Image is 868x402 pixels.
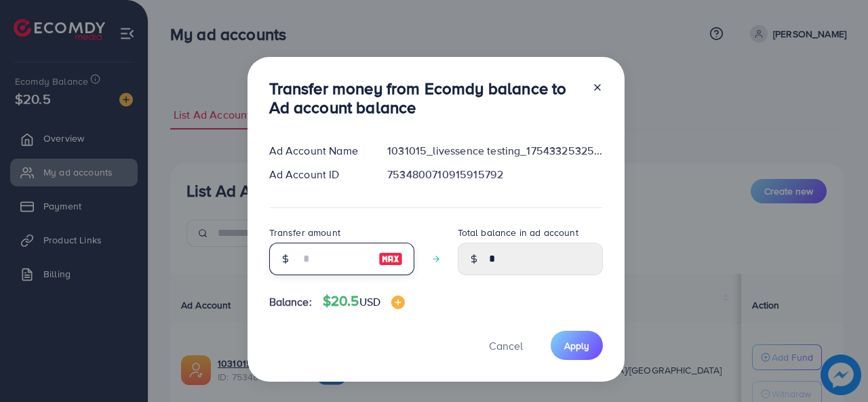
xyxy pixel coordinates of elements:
div: Ad Account Name [258,143,377,159]
span: USD [359,294,380,309]
h3: Transfer money from Ecomdy balance to Ad account balance [269,79,581,118]
span: Apply [564,339,589,353]
button: Cancel [472,331,540,360]
h4: $20.5 [323,293,405,310]
span: Cancel [489,338,523,353]
button: Apply [551,331,603,360]
img: image [391,296,405,309]
div: 1031015_livessence testing_1754332532515 [376,143,613,159]
label: Total balance in ad account [458,226,578,239]
div: Ad Account ID [258,167,377,182]
span: Balance: [269,294,312,310]
div: 7534800710915915792 [376,167,613,182]
label: Transfer amount [269,226,340,239]
img: image [378,251,403,267]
